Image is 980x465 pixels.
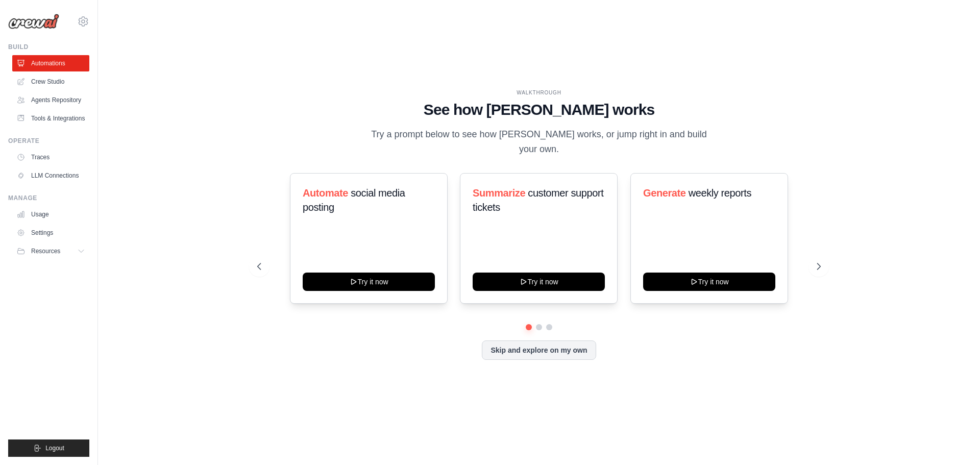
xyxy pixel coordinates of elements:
a: Tools & Integrations [12,110,89,127]
div: Manage [8,194,89,202]
a: Traces [12,149,89,165]
h1: See how [PERSON_NAME] works [257,101,821,119]
a: Automations [12,55,89,71]
button: Try it now [303,273,435,291]
a: Crew Studio [12,74,89,90]
span: weekly reports [688,187,751,199]
span: Generate [643,187,686,199]
span: Automate [303,187,348,199]
button: Resources [12,243,89,259]
a: Agents Repository [12,92,89,108]
span: Resources [31,247,60,255]
div: WALKTHROUGH [257,89,821,96]
div: Build [8,43,89,51]
a: Usage [12,206,89,223]
button: Try it now [643,273,775,291]
span: Summarize [473,187,525,199]
button: Logout [8,439,89,457]
div: Operate [8,137,89,145]
a: Settings [12,225,89,241]
span: Logout [45,444,64,452]
span: social media posting [303,187,405,213]
button: Skip and explore on my own [482,340,596,360]
button: Try it now [473,273,605,291]
a: LLM Connections [12,167,89,184]
img: Logo [8,14,59,29]
p: Try a prompt below to see how [PERSON_NAME] works, or jump right in and build your own. [367,127,710,157]
span: customer support tickets [473,187,603,213]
